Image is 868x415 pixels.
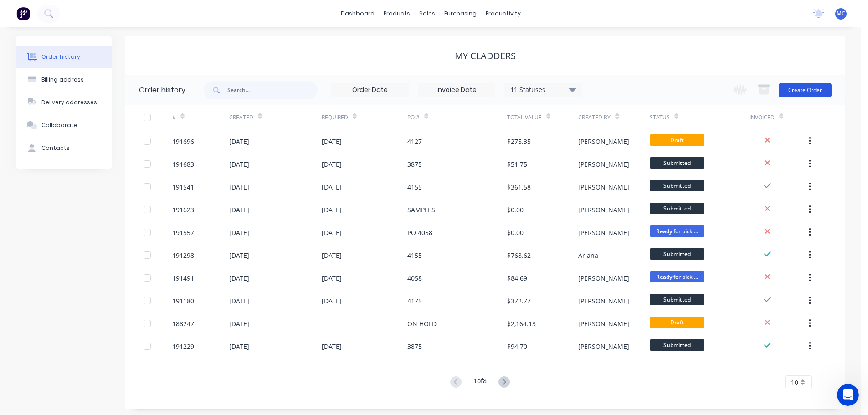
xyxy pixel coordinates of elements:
div: [DATE] [229,251,249,260]
div: ON HOLD [407,319,437,328]
div: [PERSON_NAME] [578,205,629,215]
button: Collaborate [16,114,112,137]
div: [DATE] [322,182,342,192]
div: 191623 [172,205,194,215]
div: # [172,105,229,130]
div: $2,164.13 [507,319,536,328]
div: $372.77 [507,296,531,306]
input: Order Date [332,83,408,97]
div: Collaborate [41,121,77,129]
div: [PERSON_NAME] [578,273,629,283]
span: Draft [650,317,704,328]
div: [DATE] [229,159,249,169]
div: Invoiced [750,113,775,122]
div: Created [229,113,253,122]
div: Contacts [41,144,70,152]
div: $0.00 [507,205,524,215]
div: [DATE] [322,228,342,237]
div: Ariana [578,251,598,260]
div: $768.62 [507,251,531,260]
div: My Cladders [455,51,516,61]
span: Submitted [650,248,704,260]
span: Submitted [650,203,704,214]
div: # [172,113,176,122]
span: Submitted [650,180,704,191]
div: 4175 [407,296,422,306]
div: $275.35 [507,137,531,146]
div: [PERSON_NAME] [578,319,629,328]
div: 4127 [407,137,422,146]
div: Invoiced [750,105,806,130]
div: Required [322,113,348,122]
div: Total Value [507,105,578,130]
span: Ready for pick ... [650,271,704,282]
span: Submitted [650,339,704,351]
span: Ready for pick ... [650,225,704,237]
button: Contacts [16,137,112,159]
div: [PERSON_NAME] [578,159,629,169]
div: Required [322,105,407,130]
input: Search... [227,81,318,99]
div: [DATE] [229,182,249,192]
div: [PERSON_NAME] [578,296,629,306]
div: 1 of 8 [473,376,487,389]
div: 4058 [407,273,422,283]
div: 4155 [407,182,422,192]
div: $51.75 [507,159,527,169]
span: MC [837,10,845,18]
div: Order history [139,85,185,96]
div: [DATE] [229,319,249,328]
div: $0.00 [507,228,524,237]
div: SAMPLES [407,205,435,215]
div: 191683 [172,159,194,169]
div: [DATE] [229,137,249,146]
button: Create Order [779,83,832,97]
div: Billing address [41,76,84,84]
div: PO # [407,113,420,122]
div: PO # [407,105,507,130]
span: Draft [650,134,704,146]
div: 191229 [172,342,194,351]
button: Billing address [16,68,112,91]
div: [DATE] [229,273,249,283]
div: [PERSON_NAME] [578,137,629,146]
div: Order history [41,53,80,61]
iframe: Intercom live chat [837,384,859,406]
div: 4155 [407,251,422,260]
div: [DATE] [322,296,342,306]
span: Submitted [650,157,704,169]
div: 191180 [172,296,194,306]
div: [DATE] [322,273,342,283]
div: [PERSON_NAME] [578,228,629,237]
div: Total Value [507,113,542,122]
div: 191298 [172,251,194,260]
div: $94.70 [507,342,527,351]
div: productivity [481,7,525,20]
div: [DATE] [229,296,249,306]
span: Submitted [650,294,704,305]
div: 191696 [172,137,194,146]
div: [DATE] [229,342,249,351]
div: 191491 [172,273,194,283]
div: $361.58 [507,182,531,192]
input: Invoice Date [418,83,495,97]
div: [DATE] [322,205,342,215]
div: [DATE] [322,137,342,146]
div: sales [415,7,440,20]
div: [DATE] [322,342,342,351]
div: products [379,7,415,20]
span: 10 [791,378,798,387]
div: Created By [578,105,649,130]
div: 3875 [407,342,422,351]
div: 11 Statuses [505,85,581,95]
div: 188247 [172,319,194,328]
div: Delivery addresses [41,98,97,107]
div: purchasing [440,7,481,20]
button: Delivery addresses [16,91,112,114]
div: Created By [578,113,611,122]
div: [DATE] [322,159,342,169]
div: [DATE] [229,205,249,215]
div: $84.69 [507,273,527,283]
div: 3875 [407,159,422,169]
div: PO 4058 [407,228,432,237]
